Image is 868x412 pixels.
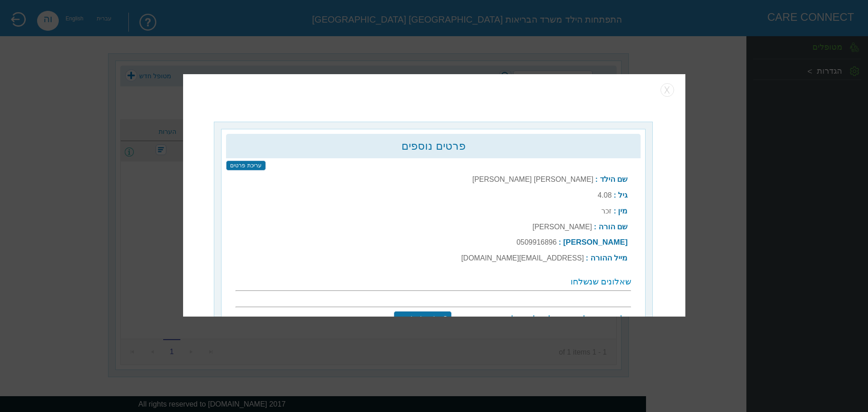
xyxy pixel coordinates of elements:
[461,254,584,261] label: [EMAIL_ADDRESS][DOMAIN_NAME]
[618,206,627,215] b: מין
[598,222,627,231] b: שם הורה
[618,190,627,199] b: גיל
[453,313,631,323] h3: שליחת השאלונים שמולאו למטפלים אחרים
[532,223,592,230] label: [PERSON_NAME]
[472,175,593,183] label: [PERSON_NAME] [PERSON_NAME]
[558,238,561,246] b: :
[590,253,627,262] b: מייל ההורה
[599,175,627,183] b: שם הילד
[613,191,616,199] b: :
[226,160,265,170] input: עריכת פרטים
[563,237,627,246] b: [PERSON_NAME]
[394,311,452,325] input: @ שליחה למייל
[594,223,596,230] b: :
[597,191,611,199] label: 4.08
[613,207,616,214] b: :
[571,276,631,286] span: שאלונים שנשלחו
[231,139,636,152] h2: פרטים נוספים
[595,175,597,183] b: :
[601,207,612,214] label: זכר
[585,254,588,261] b: :
[516,238,557,246] label: 0509916896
